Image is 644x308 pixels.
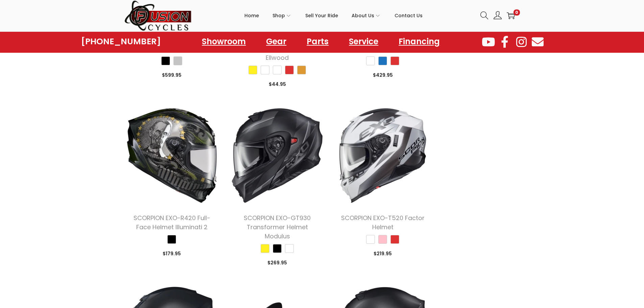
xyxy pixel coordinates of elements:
span: Home [244,7,259,24]
a: SCORPION EXO-T520 Factor Helmet [341,214,425,231]
a: Home [244,0,259,31]
a: Showroom [195,34,253,49]
a: Gear [259,34,293,49]
span: Contact Us [395,7,423,24]
span: 219.95 [374,250,392,257]
a: 0 [507,11,515,20]
span: Sell Your Ride [305,7,338,24]
span: About Us [352,7,374,24]
a: [PHONE_NUMBER] [81,37,161,46]
span: 44.95 [269,81,286,88]
span: 429.95 [373,72,393,78]
a: SCORPION EXO-GT930 Transformer Helmet Modulus [244,214,311,240]
nav: Menu [195,34,447,49]
a: About Us [352,0,381,31]
a: Shop [272,0,292,31]
span: $ [163,250,166,257]
nav: Primary navigation [192,0,475,31]
span: Shop [272,7,285,24]
span: 269.95 [267,259,287,266]
span: $ [374,250,377,257]
span: $ [269,81,272,88]
a: Financing [392,34,447,49]
span: 179.95 [163,250,181,257]
span: $ [267,259,270,266]
a: Service [342,34,385,49]
a: SCORPION EXO-R420 Full-Face Helmet Illuminati 2 [134,214,210,231]
a: SCORPION EXO-AT950 [GEOGRAPHIC_DATA] Visor Ellwood [236,35,318,62]
span: 599.95 [162,72,182,78]
span: $ [162,72,165,78]
a: Contact Us [395,0,423,31]
span: $ [373,72,376,78]
a: Parts [300,34,335,49]
a: Sell Your Ride [305,0,338,31]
